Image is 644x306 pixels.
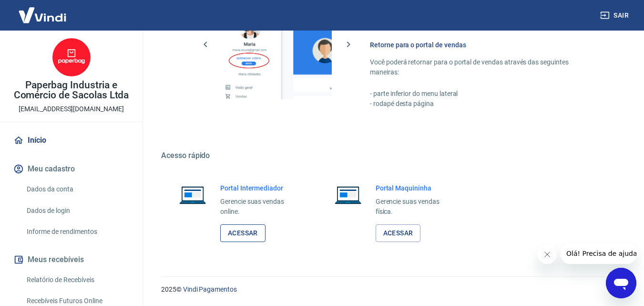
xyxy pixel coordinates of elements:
[23,201,131,221] a: Dados de login
[161,151,621,160] h5: Acesso rápido
[370,40,598,50] h6: Retorne para o portal de vendas
[370,57,598,77] p: Você poderá retornar para o portal de vendas através das seguintes maneiras:
[161,285,621,295] p: 2025 ©
[220,183,299,193] h6: Portal Intermediador
[370,89,598,99] p: - parte inferior do menu lateral
[220,224,266,242] a: Acessar
[376,224,421,242] a: Acessar
[11,130,131,151] a: Início
[11,249,131,270] button: Meus recebíveis
[606,268,636,298] iframe: Botão para abrir a janela de mensagens
[23,179,131,199] a: Dados da conta
[561,243,636,264] iframe: Mensagem da empresa
[11,0,73,30] img: Vindi
[173,183,213,206] img: Imagem de um notebook aberto
[8,80,135,100] p: Paperbag Industria e Comércio de Sacolas Ltda
[538,245,557,264] iframe: Fechar mensagem
[11,158,131,179] button: Meu cadastro
[328,183,368,206] img: Imagem de um notebook aberto
[183,285,237,293] a: Vindi Pagamentos
[23,222,131,242] a: Informe de rendimentos
[376,183,455,193] h6: Portal Maquininha
[220,197,299,217] p: Gerencie suas vendas online.
[52,38,91,76] img: 7db1a6c6-15d7-4288-961d-ced52c303e3a.jpeg
[370,99,598,109] p: - rodapé desta página
[598,7,633,24] button: Sair
[19,104,124,114] p: [EMAIL_ADDRESS][DOMAIN_NAME]
[23,270,131,290] a: Relatório de Recebíveis
[376,197,455,217] p: Gerencie suas vendas física.
[6,7,80,14] span: Olá! Precisa de ajuda?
